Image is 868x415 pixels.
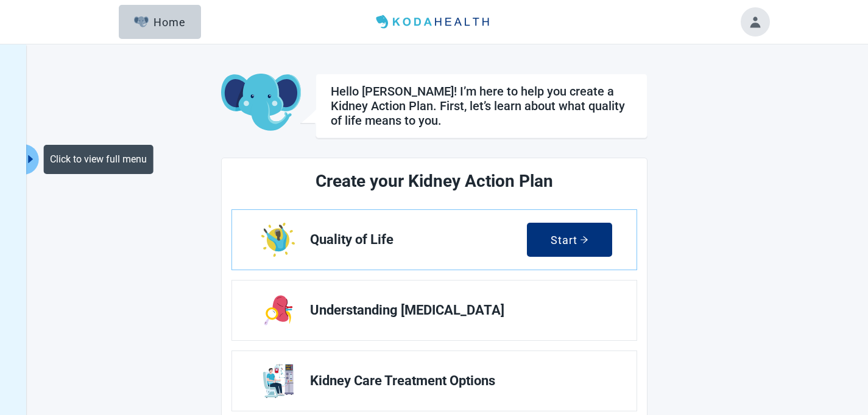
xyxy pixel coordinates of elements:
span: Quality of Life [310,232,527,247]
div: Home [134,16,186,28]
div: Click to view full menu [44,145,153,174]
img: Elephant [134,16,149,27]
h1: Hello [PERSON_NAME]! I’m here to help you create a Kidney Action Plan. First, let’s learn about w... [331,84,632,128]
span: Kidney Care Treatment Options [310,374,602,388]
span: Understanding [MEDICAL_DATA] [310,303,602,318]
button: Startarrow-right [527,223,612,257]
a: Start Quality of Life section [232,210,637,270]
button: Toggle account menu [741,7,770,37]
button: Expand menu [24,144,39,175]
a: Edit Kidney Care Treatment Options section [232,351,637,411]
img: Koda Elephant [221,74,301,132]
span: caret-right [25,153,37,165]
span: arrow-right [580,235,588,244]
button: ElephantHome [119,5,201,39]
img: Koda Health [371,12,496,32]
h2: Create your Kidney Action Plan [277,168,591,195]
div: Start [551,234,588,246]
a: Edit Understanding Kidney Disease section [232,281,637,340]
